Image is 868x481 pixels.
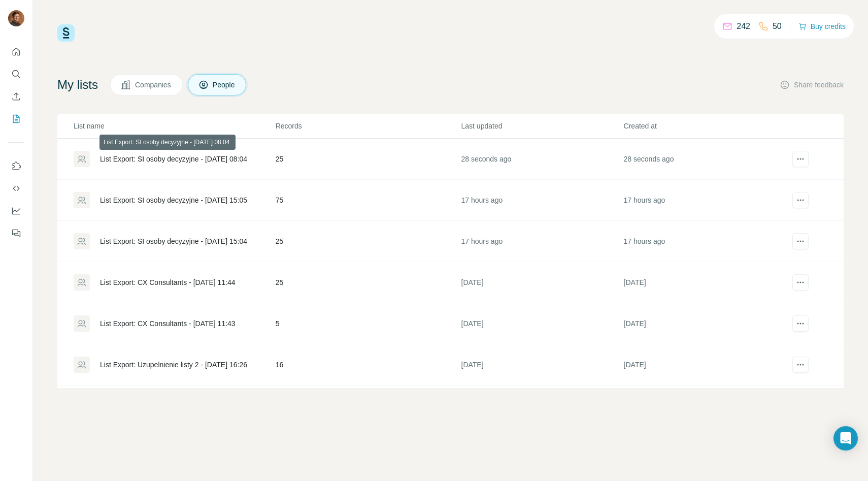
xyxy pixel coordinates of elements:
td: [DATE] [623,386,786,427]
button: Buy credits [798,19,846,34]
td: 17 hours ago [623,180,786,221]
td: 5 [275,303,461,344]
td: 25 [275,139,461,180]
td: 75 [275,180,461,221]
div: List Export: SI osoby decyzyjne - [DATE] 08:04 [100,154,247,164]
button: Dashboard [8,202,24,220]
h4: My lists [57,77,98,93]
td: [DATE] [461,262,623,303]
p: Records [276,121,460,131]
p: Last updated [461,121,623,131]
p: 242 [737,20,750,33]
td: [DATE] [461,386,623,427]
div: List Export: CX Consultants - [DATE] 11:43 [100,318,236,329]
button: Feedback [8,224,24,242]
span: People [213,80,236,90]
div: Open Intercom Messenger [833,426,858,451]
button: actions [792,233,809,249]
td: 25 [275,262,461,303]
td: 17 hours ago [461,180,623,221]
td: 25 [275,221,461,262]
td: [DATE] [461,344,623,386]
button: actions [792,151,809,167]
div: List Export: SI osoby decyzyjne - [DATE] 15:05 [100,195,247,205]
td: 16 [275,344,461,386]
button: Use Surfe on LinkedIn [8,157,24,175]
button: Share feedback [780,80,844,90]
div: List Export: CX Consultants - [DATE] 11:44 [100,277,236,287]
button: actions [792,357,809,373]
td: 17 hours ago [461,221,623,262]
p: 50 [773,20,782,33]
p: List name [74,121,275,131]
td: 17 hours ago [623,221,786,262]
td: [DATE] [623,303,786,344]
button: Use Surfe API [8,179,24,198]
button: actions [792,274,809,291]
button: actions [792,315,809,332]
td: 14 [275,386,461,427]
img: Surfe Logo [57,24,75,42]
td: 28 seconds ago [461,139,623,180]
button: Enrich CSV [8,87,24,106]
div: List Export: SI osoby decyzyjne - [DATE] 15:04 [100,236,247,246]
td: 28 seconds ago [623,139,786,180]
p: Created at [624,121,785,131]
span: Companies [135,80,172,90]
button: Quick start [8,43,24,61]
td: [DATE] [623,262,786,303]
button: actions [792,192,809,208]
button: Search [8,65,24,83]
td: [DATE] [623,344,786,386]
img: Avatar [8,10,24,26]
td: [DATE] [461,303,623,344]
button: My lists [8,110,24,128]
div: List Export: Uzupelnienie listy 2 - [DATE] 16:26 [100,360,247,370]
